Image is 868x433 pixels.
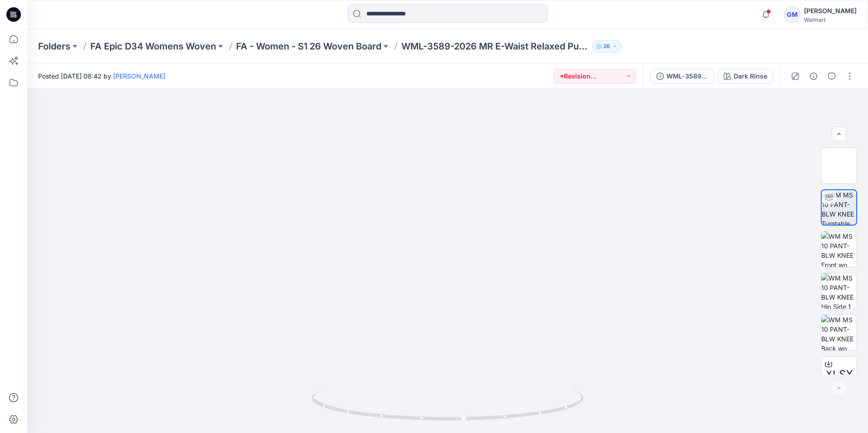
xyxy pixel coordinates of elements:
div: WML-3589-2026 MR E-Waist Relaxed Pull On Pant_Full Colorway [666,71,708,81]
div: Dark Rinse [734,71,767,81]
p: 26 [603,41,610,51]
div: GM [784,6,800,23]
a: [PERSON_NAME] [113,72,165,80]
a: Folders [38,40,70,53]
button: 26 [592,40,621,53]
a: FA - Women - S1 26 Woven Board [236,40,381,53]
a: FA Epic D34 Womens Woven [90,40,216,53]
img: WM MS 10 PANT-BLW KNEE Turntable with Avatar [822,190,856,225]
img: WM MS 10 PANT-BLW KNEE Hip Side 1 wo Avatar [821,273,857,309]
img: WM MS 10 PANT-BLW KNEE Front wo Avatar [821,231,857,267]
span: Posted [DATE] 08:42 by [38,71,165,81]
span: XLSX [825,366,853,383]
button: Details [806,69,821,84]
button: Dark Rinse [718,69,773,84]
div: Walmart [804,16,857,23]
img: WM MS 10 PANT-BLW KNEE Back wo Avatar [821,315,857,350]
div: [PERSON_NAME] [804,5,857,16]
button: WML-3589-2026 MR E-Waist Relaxed Pull On Pant_Full Colorway [651,69,714,84]
p: WML-3589-2026 MR E-Waist Relaxed Pull On Pant [401,40,588,53]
